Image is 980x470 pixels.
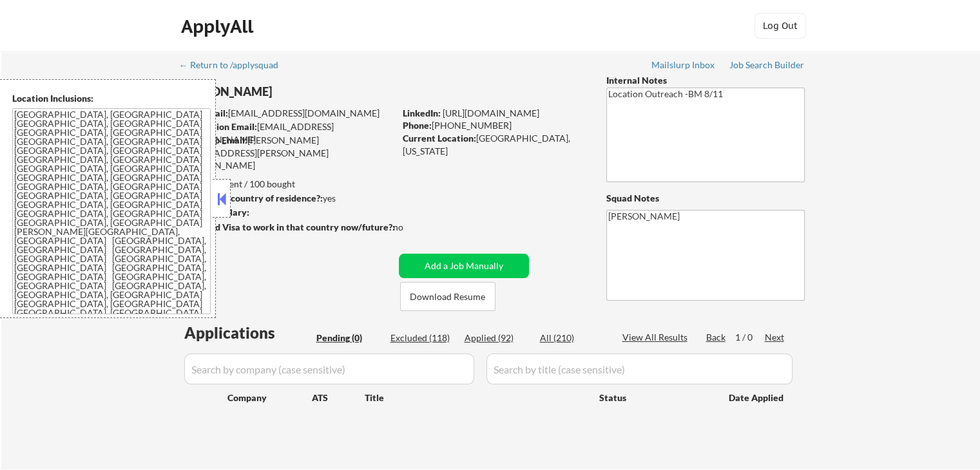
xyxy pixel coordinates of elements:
[181,15,257,37] div: ApplyAll
[399,254,529,278] button: Add a Job Manually
[606,192,805,205] div: Squad Notes
[180,178,394,191] div: 92 sent / 100 bought
[180,134,394,172] div: [PERSON_NAME][EMAIL_ADDRESS][PERSON_NAME][DOMAIN_NAME]
[184,353,474,384] input: Search by company (case sensitive)
[316,332,381,344] div: Pending (0)
[729,391,785,404] div: Date Applied
[540,332,604,344] div: All (210)
[180,84,445,100] div: [PERSON_NAME]
[390,332,455,344] div: Excluded (118)
[180,193,323,203] strong: Can work in country of residence?:
[403,108,441,118] strong: LinkedIn:
[400,282,495,311] button: Download Resume
[465,332,529,344] div: Applied (92)
[765,331,785,344] div: Next
[729,60,805,73] a: Job Search Builder
[403,132,585,157] div: [GEOGRAPHIC_DATA], [US_STATE]
[735,331,765,344] div: 1 / 0
[180,192,390,205] div: yes
[184,325,312,341] div: Applications
[179,60,291,73] a: ← Return to /applysquad
[393,221,430,234] div: no
[403,133,476,144] strong: Current Location:
[599,386,710,409] div: Status
[622,331,691,344] div: View All Results
[180,221,395,232] strong: Will need Visa to work in that country now/future?:
[706,331,727,344] div: Back
[403,120,432,131] strong: Phone:
[403,119,585,132] div: [PHONE_NUMBER]
[365,391,587,404] div: Title
[181,107,394,120] div: [EMAIL_ADDRESS][DOMAIN_NAME]
[729,61,805,70] div: Job Search Builder
[486,353,793,384] input: Search by title (case sensitive)
[651,61,716,70] div: Mailslurp Inbox
[179,61,291,70] div: ← Return to /applysquad
[312,391,365,404] div: ATS
[754,13,806,39] button: Log Out
[227,391,312,404] div: Company
[12,92,211,105] div: Location Inclusions:
[443,108,539,118] a: [URL][DOMAIN_NAME]
[181,120,394,146] div: [EMAIL_ADDRESS][DOMAIN_NAME]
[606,74,805,87] div: Internal Notes
[651,60,716,73] a: Mailslurp Inbox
